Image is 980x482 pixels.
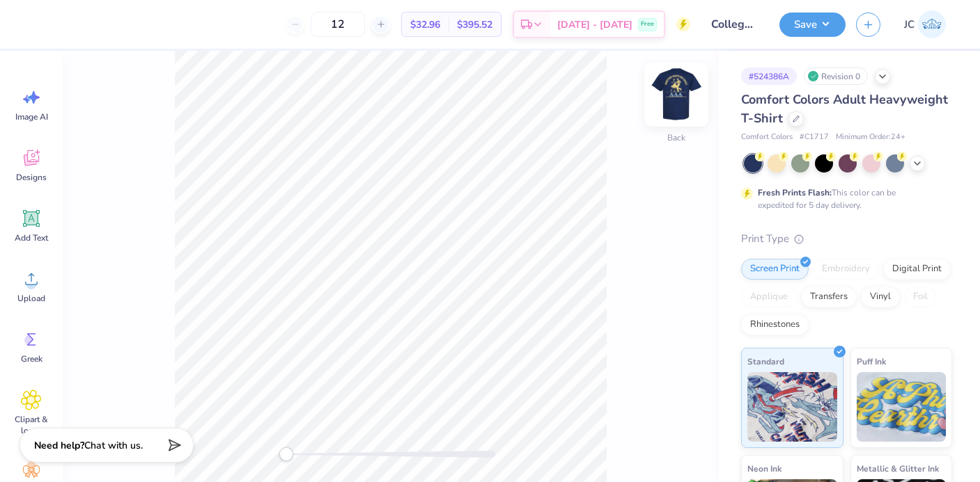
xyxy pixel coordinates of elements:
img: Standard [747,372,837,442]
div: Applique [741,287,797,307]
span: Chat with us. [84,439,143,452]
span: Add Text [15,232,48,243]
div: Print Type [741,231,952,247]
span: Greek [21,353,42,364]
span: JC [904,17,915,33]
input: Untitled Design [701,10,769,38]
div: # 524386A [741,67,797,85]
div: Screen Print [741,259,809,280]
div: Back [667,131,685,144]
div: Digital Print [883,259,951,280]
div: This color can be expedited for 5 day delivery. [758,186,929,211]
div: Vinyl [861,287,900,307]
span: Image AI [15,111,48,122]
span: Puff Ink [857,354,886,369]
span: Comfort Colors Adult Heavyweight T-Shirt [741,91,948,127]
span: Comfort Colors [741,131,793,143]
span: Neon Ink [747,461,781,476]
div: Revision 0 [804,67,868,85]
span: $32.96 [410,17,440,32]
span: [DATE] - [DATE] [557,17,632,32]
span: Minimum Order: 24 + [836,131,905,143]
div: Transfers [801,287,857,307]
a: JC [898,10,952,38]
span: # C1717 [800,131,829,143]
span: Upload [17,293,45,304]
div: Accessibility label [279,447,293,461]
span: Free [641,19,654,29]
span: Standard [747,354,784,369]
input: – – [311,12,365,37]
img: Back [648,67,704,122]
span: $395.52 [457,17,492,32]
span: Designs [16,172,47,183]
img: Jack Chodkowski [918,10,946,38]
strong: Need help? [34,439,84,452]
span: Metallic & Glitter Ink [857,461,939,476]
span: Clipart & logos [8,414,54,436]
button: Save [779,13,846,37]
div: Foil [904,287,937,307]
div: Rhinestones [741,314,809,335]
div: Embroidery [813,259,879,280]
img: Puff Ink [857,372,947,442]
strong: Fresh Prints Flash: [758,187,832,198]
